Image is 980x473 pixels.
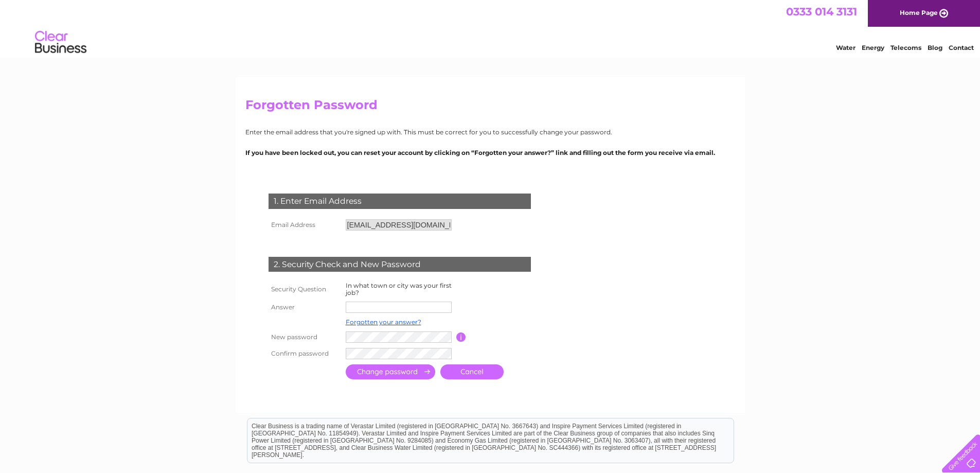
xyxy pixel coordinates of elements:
label: In what town or city was your first job? [346,282,452,296]
h2: Forgotten Password [245,98,735,117]
a: Water [836,44,856,51]
img: logo.png [34,27,87,58]
input: Information [456,332,466,342]
p: Enter the email address that you're signed up with. This must be correct for you to successfully ... [245,127,735,137]
a: Cancel [440,364,504,379]
a: 0333 014 3131 [786,5,857,18]
p: If you have been locked out, you can reset your account by clicking on “Forgotten your answer?” l... [245,148,735,157]
a: Telecoms [890,44,921,51]
th: Answer [266,299,343,316]
th: Confirm password [266,345,343,362]
div: 1. Enter Email Address [269,194,531,209]
th: Email Address [266,217,343,233]
input: Submit [346,364,435,379]
th: New password [266,329,343,345]
th: Security Question [266,279,343,299]
a: Contact [949,44,974,51]
div: 2. Security Check and New Password [269,257,531,272]
a: Forgotten your answer? [346,318,421,326]
a: Blog [928,44,942,51]
a: Energy [862,44,884,51]
div: Clear Business is a trading name of Verastar Limited (registered in [GEOGRAPHIC_DATA] No. 3667643... [247,6,734,50]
